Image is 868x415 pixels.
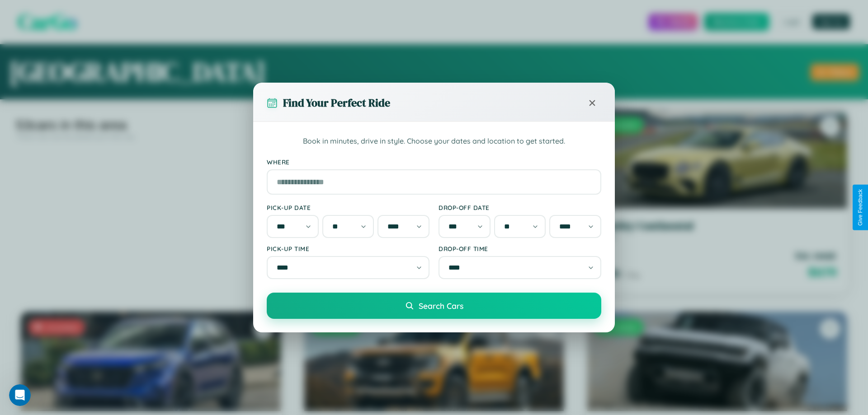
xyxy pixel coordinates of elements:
label: Drop-off Time [439,245,601,252]
span: Search Cars [419,301,463,311]
label: Pick-up Time [267,245,429,252]
p: Book in minutes, drive in style. Choose your dates and location to get started. [267,135,601,147]
label: Drop-off Date [439,204,601,211]
button: Search Cars [267,293,601,319]
label: Where [267,158,601,166]
h3: Find Your Perfect Ride [283,95,390,110]
label: Pick-up Date [267,204,429,211]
